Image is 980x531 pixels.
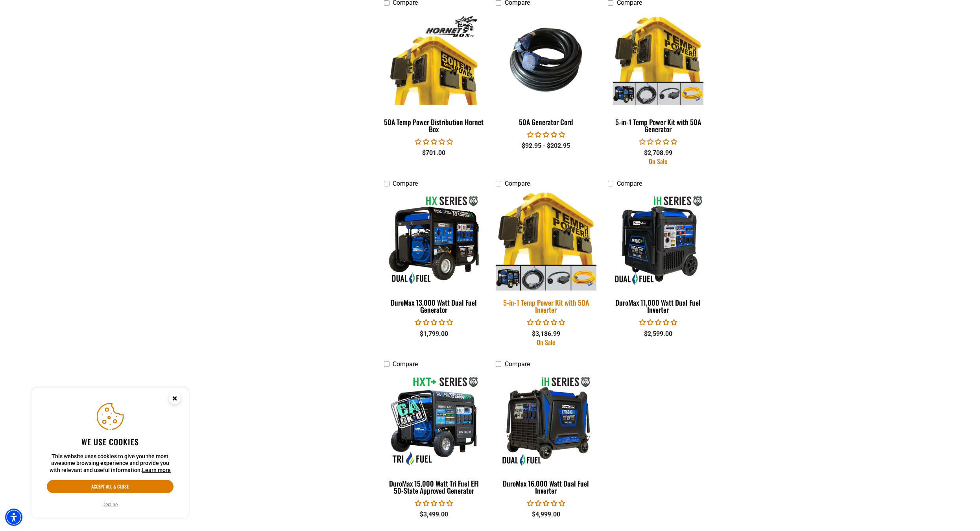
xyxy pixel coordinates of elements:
[161,387,189,412] button: Close this option
[384,372,484,499] a: DuroMax 15,000 Watt Tri Fuel EFI 50-State Approved Generator DuroMax 15,000 Watt Tri Fuel EFI 50-...
[496,339,596,345] div: On Sale
[384,15,484,105] img: 50A Temp Power Distribution Hornet Box
[608,191,708,318] a: DuroMax 11,000 Watt Dual Fuel Inverter DuroMax 11,000 Watt Dual Fuel Inverter
[609,15,708,105] img: 5-in-1 Temp Power Kit with 50A Generator
[142,467,171,473] a: This website uses cookies to give you the most awesome browsing experience and provide you with r...
[496,329,596,339] div: $3,186.99
[384,376,484,466] img: DuroMax 15,000 Watt Tri Fuel EFI 50-State Approved Generator
[527,319,565,326] span: 0.00 stars
[496,510,596,519] div: $4,999.00
[384,329,484,339] div: $1,799.00
[639,138,677,146] span: 0.00 stars
[496,480,596,494] div: DuroMax 16,000 Watt Dual Fuel Inverter
[415,500,453,507] span: 0.00 stars
[608,158,708,164] div: On Sale
[527,500,565,507] span: 0.00 stars
[384,118,484,133] div: 50A Temp Power Distribution Hornet Box
[415,138,453,146] span: 0.00 stars
[5,509,22,526] div: Accessibility Menu
[100,501,120,509] button: Decline
[384,480,484,494] div: DuroMax 15,000 Watt Tri Fuel EFI 50-State Approved Generator
[505,360,530,368] span: Compare
[491,190,601,291] img: 5-in-1 Temp Power Kit with 50A Inverter
[47,437,173,447] h2: We use cookies
[505,180,530,187] span: Compare
[608,299,708,313] div: DuroMax 11,000 Watt Dual Fuel Inverter
[384,299,484,313] div: DuroMax 13,000 Watt Dual Fuel Generator
[608,329,708,339] div: $2,599.00
[393,360,418,368] span: Compare
[384,510,484,519] div: $3,499.00
[527,131,565,138] span: 0.00 stars
[384,148,484,158] div: $701.00
[384,195,484,286] img: DuroMax 13,000 Watt Dual Fuel Generator
[31,387,189,519] aside: Cookie Consent
[496,376,596,466] img: DuroMax 16,000 Watt Dual Fuel Inverter
[415,319,453,326] span: 0.00 stars
[617,180,642,187] span: Compare
[609,195,708,286] img: DuroMax 11,000 Watt Dual Fuel Inverter
[393,180,418,187] span: Compare
[608,148,708,158] div: $2,708.99
[496,141,596,151] div: $92.95 - $202.95
[47,453,173,474] p: This website uses cookies to give you the most awesome browsing experience and provide you with r...
[384,11,484,137] a: 50A Temp Power Distribution Hornet Box 50A Temp Power Distribution Hornet Box
[496,299,596,313] div: 5-in-1 Temp Power Kit with 50A Inverter
[608,118,708,133] div: 5-in-1 Temp Power Kit with 50A Generator
[496,11,596,130] a: 50A Generator Cord 50A Generator Cord
[496,118,596,125] div: 50A Generator Cord
[384,191,484,318] a: DuroMax 13,000 Watt Dual Fuel Generator DuroMax 13,000 Watt Dual Fuel Generator
[47,480,173,493] button: Accept all & close
[496,372,596,499] a: DuroMax 16,000 Watt Dual Fuel Inverter DuroMax 16,000 Watt Dual Fuel Inverter
[639,319,677,326] span: 0.00 stars
[608,11,708,137] a: 5-in-1 Temp Power Kit with 50A Generator 5-in-1 Temp Power Kit with 50A Generator
[496,15,596,105] img: 50A Generator Cord
[496,191,596,318] a: 5-in-1 Temp Power Kit with 50A Inverter 5-in-1 Temp Power Kit with 50A Inverter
